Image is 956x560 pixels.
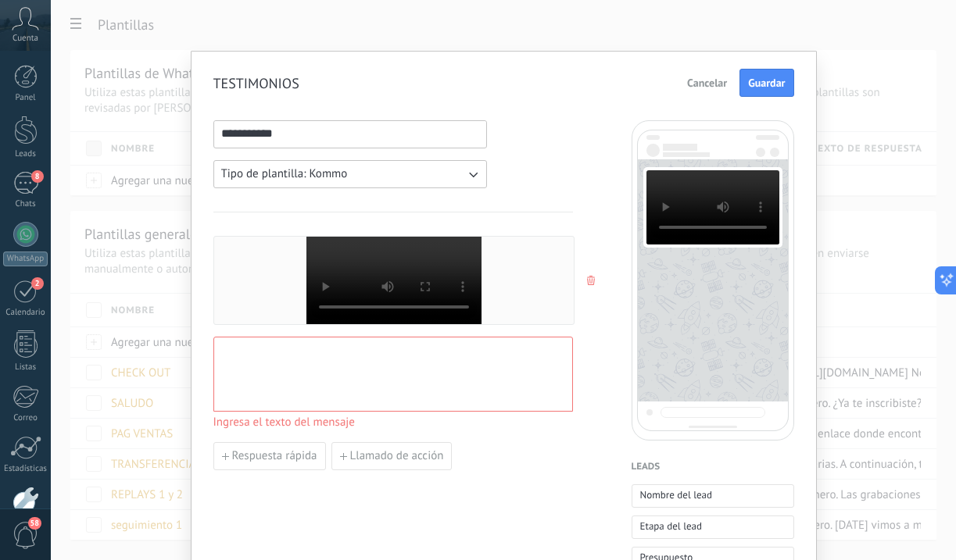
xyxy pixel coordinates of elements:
[632,459,794,475] h4: Leads
[3,199,48,209] div: Chats
[232,451,317,462] span: Respuesta rápida
[213,74,299,92] h2: TESTIMONIOS
[748,77,785,88] span: Guardar
[213,415,355,430] span: Ingresa el texto del mensaje
[350,451,444,462] span: Llamado de acción
[213,442,326,470] button: Respuesta rápida
[3,251,48,266] div: WhatsApp
[28,517,41,530] span: 58
[3,149,48,159] div: Leads
[13,34,38,44] span: Cuenta
[687,77,727,88] span: Cancelar
[640,487,713,503] span: Nombre del lead
[3,362,48,373] div: Listas
[31,277,44,290] span: 2
[680,71,734,95] button: Cancelar
[31,170,44,183] span: 8
[221,166,348,182] span: Tipo de plantilla: Kommo
[3,413,48,423] div: Correo
[3,464,48,474] div: Estadísticas
[739,69,793,97] button: Guardar
[640,519,702,534] span: Etapa del lead
[3,93,48,103] div: Panel
[331,442,453,470] button: Llamado de acción
[213,160,487,188] button: Tipo de plantilla: Kommo
[632,515,794,539] button: Etapa del lead
[632,484,794,508] button: Nombre del lead
[3,308,48,318] div: Calendario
